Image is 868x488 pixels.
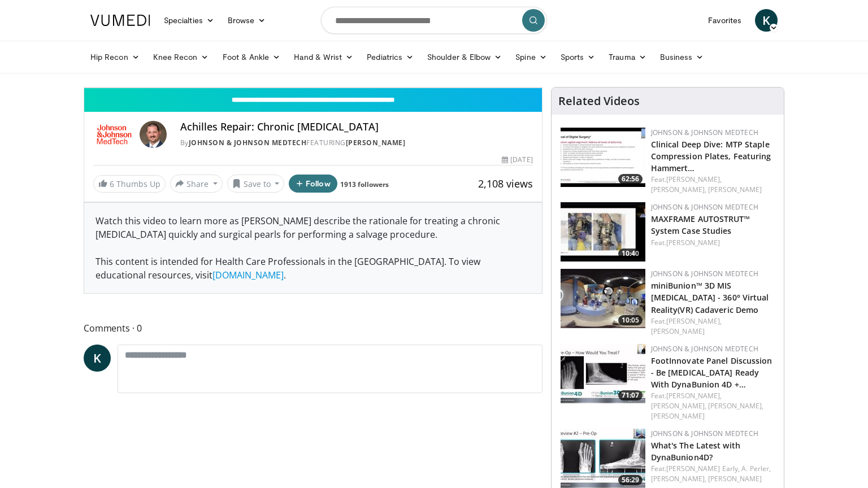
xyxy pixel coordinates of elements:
[651,355,772,390] a: FootInnovate Panel Discussion - Be [MEDICAL_DATA] Ready With DynaBunion 4D +…
[289,175,337,193] button: Follow
[651,238,775,248] div: Feat.
[561,128,645,187] a: 62:56
[561,128,645,187] img: 64bb184f-7417-4091-bbfa-a7534f701469.150x105_q85_crop-smart_upscale.jpg
[651,175,775,195] div: Feat.
[651,139,771,173] a: Clinical Deep Dive: MTP Staple Compression Plates, Featuring Hammert…
[651,391,775,421] div: Feat.
[708,401,763,411] a: [PERSON_NAME],
[216,46,288,68] a: Foot & Ankle
[708,474,762,483] a: [PERSON_NAME]
[140,121,167,148] img: Avatar
[561,269,645,328] a: 10:05
[84,88,542,88] video-js: Video Player
[651,344,758,354] a: Johnson & Johnson MedTech
[157,9,221,32] a: Specialties
[618,315,643,325] span: 10:05
[651,128,758,137] a: Johnson & Johnson MedTech
[708,185,762,194] a: [PERSON_NAME]
[701,9,748,32] a: Favorites
[227,175,285,193] button: Save to
[180,121,533,133] h4: Achilles Repair: Chronic [MEDICAL_DATA]
[558,94,640,108] h4: Related Videos
[651,440,740,463] a: What's The Latest with DynaBunion4D?
[340,180,389,189] a: 1913 followers
[84,203,542,293] div: Watch this video to learn more as [PERSON_NAME] describe the rationale for treating a chronic [ME...
[651,411,705,421] a: [PERSON_NAME]
[618,174,643,184] span: 62:56
[651,464,775,484] div: Feat.
[221,9,273,32] a: Browse
[346,138,406,147] a: [PERSON_NAME]
[146,46,216,68] a: Knee Recon
[561,202,645,262] a: 10:40
[212,269,284,281] a: [DOMAIN_NAME]
[561,269,645,328] img: c1871fbd-349f-457a-8a2a-d1a0777736b8.150x105_q85_crop-smart_upscale.jpg
[478,177,533,190] span: 2,108 views
[666,175,722,184] a: [PERSON_NAME],
[84,345,111,372] a: K
[618,390,643,400] span: 71:07
[502,155,532,165] div: [DATE]
[651,185,706,194] a: [PERSON_NAME],
[110,178,114,189] span: 6
[509,46,553,68] a: Spine
[602,46,653,68] a: Trauma
[420,46,509,68] a: Shoulder & Elbow
[741,464,771,473] a: A. Perler,
[180,138,533,148] div: By FEATURING
[90,15,150,26] img: VuMedi Logo
[666,238,720,247] a: [PERSON_NAME]
[653,46,711,68] a: Business
[651,429,758,438] a: Johnson & Johnson MedTech
[651,280,769,315] a: miniBunion™ 3D MIS [MEDICAL_DATA] - 360° Virtual Reality(VR) Cadaveric Demo
[84,46,146,68] a: Hip Recon
[651,401,706,411] a: [PERSON_NAME],
[666,464,740,473] a: [PERSON_NAME] Early,
[93,175,166,193] a: 6 Thumbs Up
[84,321,542,335] span: Comments 0
[554,46,602,68] a: Sports
[321,7,547,34] input: Search topics, interventions
[651,202,758,212] a: Johnson & Johnson MedTech
[93,121,135,148] img: Johnson & Johnson MedTech
[755,9,778,32] a: K
[561,429,645,488] a: 56:29
[651,269,758,278] a: Johnson & Johnson MedTech
[651,474,706,483] a: [PERSON_NAME],
[618,249,643,259] span: 10:40
[651,213,750,236] a: MAXFRAME AUTOSTRUT™ System Case Studies
[651,316,775,337] div: Feat.
[561,344,645,403] a: 71:07
[618,475,643,485] span: 56:29
[189,138,307,147] a: Johnson & Johnson MedTech
[561,429,645,488] img: 5624e76b-66bb-4967-9e86-76a0e1851b2b.150x105_q85_crop-smart_upscale.jpg
[360,46,420,68] a: Pediatrics
[666,316,722,326] a: [PERSON_NAME],
[561,344,645,403] img: 3c409185-a7a1-460e-ae30-0289bded164f.150x105_q85_crop-smart_upscale.jpg
[561,202,645,262] img: dc8cd099-509a-4832-863d-b8e061f6248b.150x105_q85_crop-smart_upscale.jpg
[666,391,722,400] a: [PERSON_NAME],
[651,326,705,336] a: [PERSON_NAME]
[287,46,360,68] a: Hand & Wrist
[170,175,223,193] button: Share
